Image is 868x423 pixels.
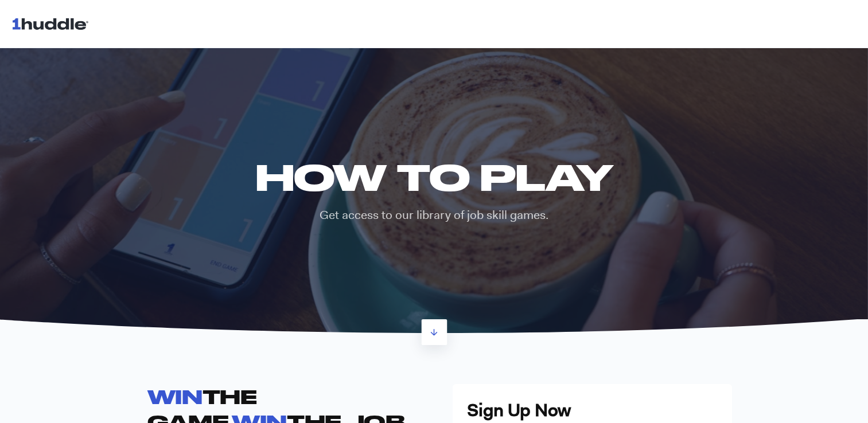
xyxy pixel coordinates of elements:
img: 1huddle [11,13,94,34]
span: WIN [147,385,203,408]
p: Get access to our library of job skill games. [247,207,621,224]
h3: Sign Up Now [467,398,718,422]
h1: HOW TO PLAY [247,156,621,198]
